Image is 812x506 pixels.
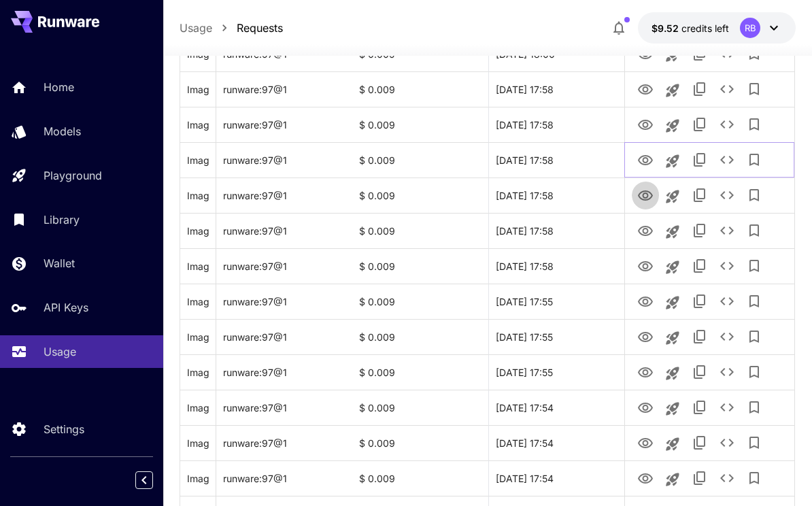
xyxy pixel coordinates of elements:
button: Copy TaskUUID [686,217,713,244]
div: 09 Aug, 2025 17:54 [488,390,624,425]
div: $ 0.009 [352,284,488,319]
div: $ 0.009 [352,248,488,284]
button: Copy TaskUUID [686,429,713,456]
button: See details [713,182,741,209]
div: runware:97@1 [216,390,352,425]
button: Add to library [741,182,768,209]
button: $9.5219RB [638,12,796,44]
button: Launch in playground [659,466,686,493]
a: Usage [180,20,212,36]
button: Add to library [741,394,768,421]
button: Add to library [741,217,768,244]
button: Launch in playground [659,324,686,352]
div: 09 Aug, 2025 17:54 [488,425,624,460]
button: See details [713,465,741,492]
button: Launch in playground [659,431,686,458]
div: Click to copy prompt [187,72,209,107]
div: Click to copy prompt [187,461,209,496]
div: 09 Aug, 2025 17:58 [488,107,624,142]
button: See details [713,146,741,173]
button: See details [713,288,741,315]
button: Add to library [741,429,768,456]
div: Click to copy prompt [187,214,209,248]
button: Launch in playground [659,77,686,104]
button: See details [713,394,741,421]
div: 09 Aug, 2025 17:55 [488,354,624,390]
button: Launch in playground [659,395,686,422]
button: Add to library [741,465,768,492]
button: Launch in playground [659,183,686,210]
button: Copy TaskUUID [686,75,713,103]
button: Add to library [741,288,768,315]
button: Add to library [741,323,768,350]
div: runware:97@1 [216,425,352,460]
button: Add to library [741,358,768,386]
button: Copy TaskUUID [686,323,713,350]
span: credits left [681,22,729,34]
button: See details [713,323,741,350]
div: $ 0.009 [352,71,488,107]
a: Requests [237,20,283,36]
button: Copy TaskUUID [686,182,713,209]
button: View Image [632,393,659,421]
div: $ 0.009 [352,354,488,390]
div: 09 Aug, 2025 17:58 [488,213,624,248]
button: See details [713,75,741,103]
div: runware:97@1 [216,107,352,142]
div: runware:97@1 [216,178,352,213]
div: Click to copy prompt [187,143,209,178]
div: $9.5219 [652,21,729,35]
button: Copy TaskUUID [686,252,713,280]
button: View Image [632,322,659,350]
button: Launch in playground [659,289,686,316]
div: runware:97@1 [216,284,352,319]
button: Launch in playground [659,148,686,175]
div: $ 0.009 [352,107,488,142]
button: View Image [632,146,659,173]
p: Playground [44,167,102,184]
div: Collapse sidebar [146,468,163,492]
button: View Image [632,464,659,492]
div: 09 Aug, 2025 17:55 [488,284,624,319]
div: Click to copy prompt [187,107,209,142]
p: Models [44,123,81,139]
button: View Image [632,358,659,386]
button: View Image [632,75,659,103]
div: 09 Aug, 2025 17:58 [488,248,624,284]
div: Click to copy prompt [187,249,209,284]
div: runware:97@1 [216,71,352,107]
button: View Image [632,428,659,456]
button: Add to library [741,75,768,103]
div: $ 0.009 [352,178,488,213]
div: 09 Aug, 2025 17:54 [488,460,624,496]
button: Collapse sidebar [135,471,153,489]
p: Wallet [44,255,75,271]
button: Add to library [741,252,768,280]
button: See details [713,111,741,138]
div: Click to copy prompt [187,390,209,425]
div: Click to copy prompt [187,355,209,390]
div: $ 0.009 [352,460,488,496]
button: Launch in playground [659,254,686,281]
p: Library [44,212,80,228]
div: $ 0.009 [352,319,488,354]
button: See details [713,429,741,456]
div: runware:97@1 [216,354,352,390]
button: Copy TaskUUID [686,394,713,421]
button: Launch in playground [659,112,686,139]
div: 09 Aug, 2025 17:58 [488,71,624,107]
p: Usage [44,343,76,360]
div: 09 Aug, 2025 17:55 [488,319,624,354]
button: View Image [632,181,659,209]
button: Copy TaskUUID [686,111,713,138]
div: runware:97@1 [216,460,352,496]
nav: breadcrumb [180,20,283,36]
button: Launch in playground [659,218,686,246]
button: View Image [632,287,659,315]
button: Copy TaskUUID [686,288,713,315]
div: Click to copy prompt [187,426,209,460]
button: Launch in playground [659,360,686,387]
div: runware:97@1 [216,142,352,178]
button: View Image [632,110,659,138]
